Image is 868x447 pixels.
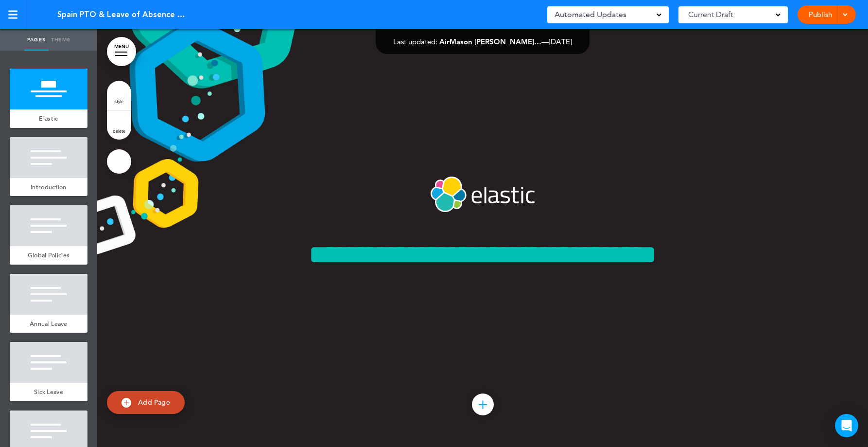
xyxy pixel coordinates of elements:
[138,398,170,407] span: Add Page
[393,38,572,45] div: —
[688,8,733,21] span: Current Draft
[107,81,131,110] a: style
[549,37,572,46] span: [DATE]
[122,398,131,408] img: add.svg
[57,9,189,20] span: Spain PTO & Leave of Absence Policy
[107,110,131,140] a: delete
[31,183,67,191] span: Introduction
[28,251,70,259] span: Global Policies
[113,128,125,134] span: delete
[10,246,87,265] a: Global Policies
[39,114,58,123] span: Elastic
[555,8,626,21] span: Automated Updates
[439,37,541,46] span: AirMason [PERSON_NAME]…
[24,29,49,51] a: Pages
[805,5,835,24] a: Publish
[49,29,73,51] a: Theme
[107,37,136,66] a: MENU
[431,177,535,212] img: 1667437881112.png
[10,109,87,128] a: Elastic
[34,388,63,396] span: Sick Leave
[115,98,123,104] span: style
[30,320,68,328] span: Annual Leave
[835,414,858,437] div: Open Intercom Messenger
[10,315,87,333] a: Annual Leave
[10,383,87,401] a: Sick Leave
[393,37,437,46] span: Last updated:
[10,178,87,197] a: Introduction
[107,391,185,414] a: Add Page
